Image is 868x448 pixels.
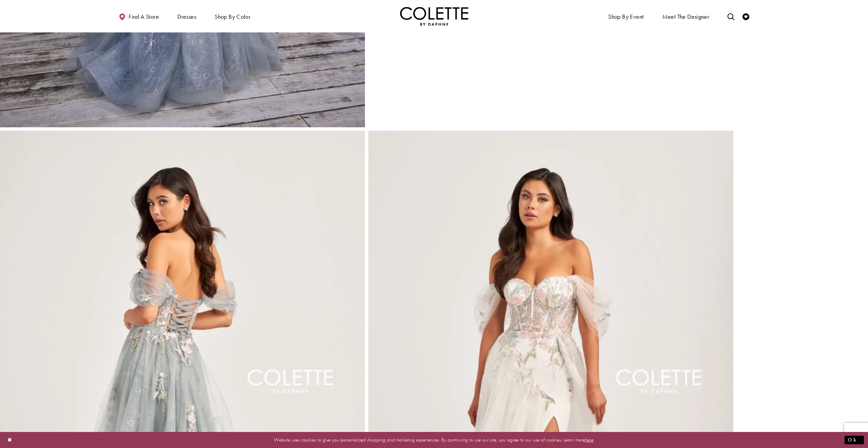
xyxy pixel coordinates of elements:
[608,13,644,20] span: Shop By Event
[400,7,468,26] img: Colette by Daphne
[129,13,159,20] span: Find a store
[585,436,593,443] a: here
[662,13,709,20] span: Meet the designer
[117,7,161,26] a: Find a store
[213,7,252,26] span: Shop by color
[606,7,645,26] span: Shop By Event
[215,13,250,20] span: Shop by color
[726,7,736,26] a: Toggle search
[49,435,819,445] p: Website uses cookies to give you personalized shopping and marketing experiences. By continuing t...
[400,7,468,26] a: Visit Home Page
[844,436,864,444] button: Submit Dialog
[661,7,711,26] a: Meet the designer
[177,13,196,20] span: Dresses
[176,7,198,26] span: Dresses
[4,434,16,446] button: Close Dialog
[741,7,751,26] a: Check Wishlist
